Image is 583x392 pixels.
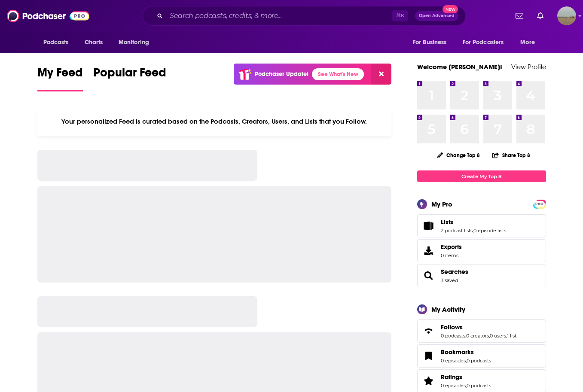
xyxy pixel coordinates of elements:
[441,348,491,356] a: Bookmarks
[441,243,462,251] span: Exports
[506,333,507,339] span: ,
[43,36,69,49] span: Podcasts
[432,150,485,161] button: Change Top 8
[420,245,437,257] span: Exports
[473,228,506,234] a: 0 episode lists
[407,34,458,51] button: open menu
[490,333,506,339] a: 0 users
[441,348,474,356] span: Bookmarks
[511,63,546,71] a: View Profile
[37,65,83,91] a: My Feed
[534,9,547,23] a: Show notifications dropdown
[85,36,103,49] span: Charts
[557,6,576,25] span: Logged in as shenderson
[457,34,516,51] button: open menu
[417,344,546,368] span: Bookmarks
[514,34,546,51] button: open menu
[441,323,516,331] a: Follows
[431,200,452,208] div: My Pro
[441,383,466,389] a: 0 episodes
[520,36,535,49] span: More
[420,375,437,387] a: Ratings
[431,305,465,313] div: My Activity
[417,170,546,182] a: Create My Top 8
[413,36,447,49] span: For Business
[417,264,546,287] span: Searches
[534,201,545,207] a: PRO
[420,220,437,232] a: Lists
[166,9,392,23] input: Search podcasts, credits, & more...
[441,228,473,234] a: 2 podcast lists
[113,34,160,51] button: open menu
[441,218,506,226] a: Lists
[443,5,458,13] span: New
[417,319,546,343] span: Follows
[312,68,364,80] a: See What's New
[441,277,458,283] a: 3 saved
[441,252,462,258] span: 0 items
[473,228,473,234] span: ,
[441,358,466,364] a: 0 episodes
[441,218,453,226] span: Lists
[465,333,466,339] span: ,
[507,333,516,339] a: 1 list
[37,34,80,51] button: open menu
[441,323,463,331] span: Follows
[392,10,408,21] span: ⌘ K
[119,36,149,49] span: Monitoring
[37,65,83,85] span: My Feed
[417,239,546,262] a: Exports
[420,325,437,337] a: Follows
[441,268,468,276] a: Searches
[420,350,437,362] a: Bookmarks
[557,6,576,25] button: Show profile menu
[420,270,437,282] a: Searches
[557,6,576,25] img: User Profile
[417,214,546,237] span: Lists
[467,358,491,364] a: 0 podcasts
[441,333,465,339] a: 0 podcasts
[489,333,490,339] span: ,
[7,8,89,24] img: Podchaser - Follow, Share and Rate Podcasts
[512,9,527,23] a: Show notifications dropdown
[255,70,308,78] p: Podchaser Update!
[419,14,455,18] span: Open Advanced
[467,383,491,389] a: 0 podcasts
[417,63,502,71] a: Welcome [PERSON_NAME]!
[441,373,491,381] a: Ratings
[79,34,108,51] a: Charts
[492,147,531,164] button: Share Top 8
[93,65,166,85] span: Popular Feed
[415,11,458,21] button: Open AdvancedNew
[466,358,467,364] span: ,
[93,65,166,91] a: Popular Feed
[441,373,462,381] span: Ratings
[463,36,504,49] span: For Podcasters
[466,333,489,339] a: 0 creators
[37,107,392,136] div: Your personalized Feed is curated based on the Podcasts, Creators, Users, and Lists that you Follow.
[466,383,467,389] span: ,
[143,6,466,26] div: Search podcasts, credits, & more...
